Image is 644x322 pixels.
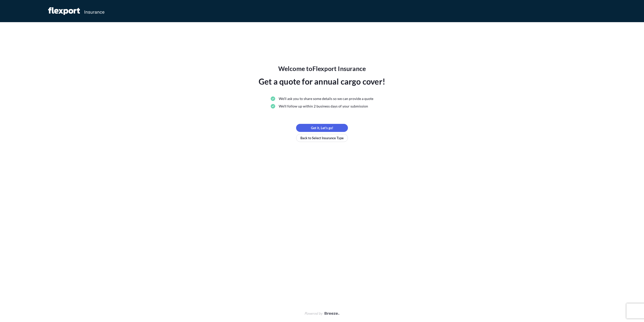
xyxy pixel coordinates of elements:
button: Back to Select Insurance Type [296,134,348,142]
span: We’ll ask you to share some details so we can provide a quote [279,96,373,101]
span: Powered by [304,311,323,316]
span: We'll follow up within 2 business days of your submission [279,104,368,109]
button: Got it, Let's go! [296,124,348,132]
p: Got it, Let's go! [311,125,333,130]
p: Back to Select Insurance Type [300,135,344,140]
span: Get a quote for annual cargo cover! [259,76,385,88]
span: Welcome to Flexport Insurance [278,64,366,73]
